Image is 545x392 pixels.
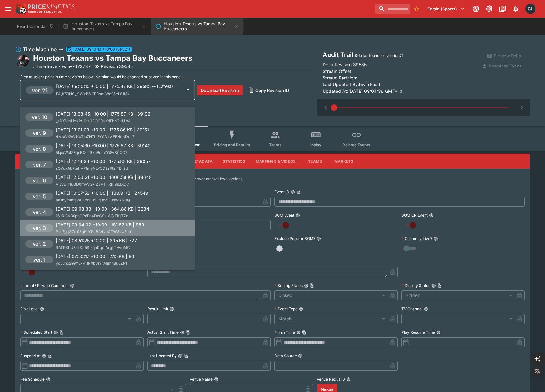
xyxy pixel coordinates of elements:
[56,198,130,202] span: aK1hymImsWLZzgiCdiLg3cqGUswfkN0Q
[32,113,47,121] h6: ver. 10
[56,261,127,266] span: yqEunp299YuxRHRXb8sYrAfjmh8u6ZP1
[33,224,46,232] h6: ver. 3
[56,126,149,133] p: [DATE] 13:21:03 +10:00 | 1775.86 KB | 39151
[56,237,137,244] p: [DATE] 08:51:25 +10:00 | 2.15 KB | 727
[33,193,46,200] h6: ver. 5
[56,245,130,250] span: RATPKLU8nLKJ5S.zqnDqofArgLTHvpMC
[33,240,46,248] h6: ver. 2
[56,253,134,260] p: [DATE] 07:50:17 +10:00 | 2.15 KB | 86
[33,129,46,137] h6: ver. 9
[56,166,128,171] span: sOYuxAb7teHVPtmyNLV5D9zRtzlYBrZd
[56,142,151,149] p: [DATE] 13:05:30 +10:00 | 1775.87 KB | 39140
[56,150,127,155] span: 5I.pxWclZEqnBQ.LfRznBcm7Q8vBCXO7
[33,161,46,168] h6: ver. 7
[56,229,131,234] span: Pus7gqGZtr9SqKeYPcBA4vbCTWSuX5nd
[56,205,149,212] p: [DATE] 09:08:33 +10:00 | 364.88 KB | 2234
[56,158,151,165] p: [DATE] 12:13:24 +10:00 | 1775.83 KB | 39057
[56,221,144,228] p: [DATE] 09:04:32 +10:00 | 151.62 KB | 969
[56,118,130,123] span: _zDXVmHYk1xUjtz0BOGDvYdEhNZkUioJ
[56,134,135,139] span: 4McWXWzKwTIo7N7L.3Y0DxwFFHoNDeb7
[56,111,151,117] p: [DATE] 13:38:45 +10:00 | 1775.87 KB | 39196
[56,190,148,196] p: [DATE] 10:37:52 +10:00 | 1169.9 KB | 24549
[56,213,128,218] span: 16uRI0VB6pnGR6En4DdC9s1W3.EKsTZn
[33,177,46,184] h6: ver. 6
[33,145,46,153] h6: ver. 8
[56,174,152,180] p: [DATE] 12:00:21 +10:00 | 1606.58 KB | 38648
[56,182,129,187] span: V_LvDH1uQD0mVVGxlZSPTTRlH9s3X2j7
[33,256,46,263] h6: ver. 1
[33,208,46,216] h6: ver. 4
